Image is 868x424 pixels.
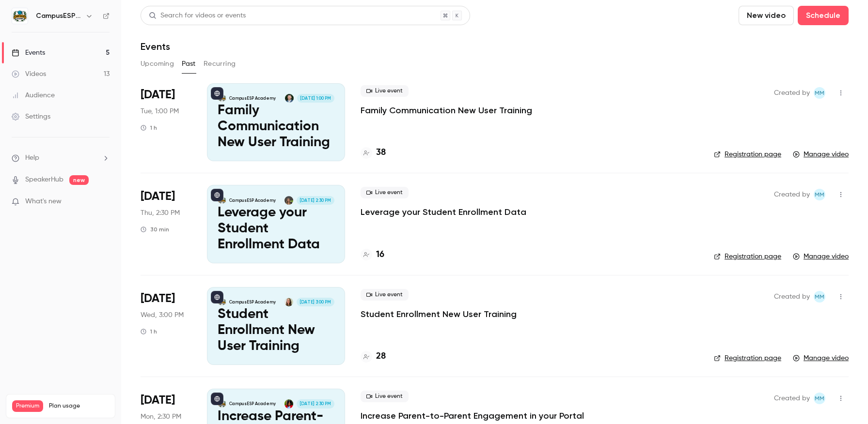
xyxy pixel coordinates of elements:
span: Mairin Matthews [814,393,825,404]
a: 28 [361,350,386,363]
span: Mairin Matthews [814,87,825,99]
div: Aug 14 Thu, 2:30 PM (America/New York) [141,185,191,263]
p: Leverage your Student Enrollment Data [218,205,334,253]
span: Premium [12,400,43,412]
div: Search for videos or events [149,11,246,21]
span: [DATE] 1:00 PM [297,94,334,103]
span: Mairin Matthews [814,189,825,200]
button: Recurring [204,56,236,72]
span: [DATE] [141,393,175,408]
span: [DATE] 2:30 PM [297,399,334,408]
div: 1 h [141,124,157,132]
a: SpeakerHub [25,175,63,185]
span: Wed, 3:00 PM [141,310,184,320]
img: Albert Perera [285,94,294,103]
a: Student Enrollment New User TrainingCampusESP AcademyMairin Matthews[DATE] 3:00 PMStudent Enrollm... [207,287,345,365]
h1: Events [141,41,170,52]
a: Student Enrollment New User Training [361,308,517,320]
a: Registration page [714,353,781,363]
div: Aug 13 Wed, 3:00 PM (America/New York) [141,287,191,365]
h6: CampusESP Academy [36,11,81,21]
span: [DATE] [141,189,175,204]
a: Leverage your Student Enrollment Data [361,206,526,218]
img: Mira Gandhi [284,196,293,205]
a: Manage video [793,353,849,363]
span: new [69,175,89,185]
span: Mon, 2:30 PM [141,412,181,422]
span: MM [815,291,824,303]
p: CampusESP Academy [229,401,276,407]
span: Live event [361,187,409,198]
div: Events [12,48,45,58]
h4: 28 [376,350,386,363]
p: Student Enrollment New User Training [218,306,334,354]
span: MM [815,87,824,99]
span: Live event [361,85,409,97]
div: 30 min [141,226,169,233]
a: Registration page [714,150,781,159]
span: Tue, 1:00 PM [141,106,179,116]
span: [DATE] 2:30 PM [297,196,334,205]
div: Settings [12,112,50,121]
p: CampusESP Academy [229,299,276,305]
span: Created by [774,87,810,99]
li: help-dropdown-opener [12,153,110,163]
span: Created by [774,189,810,200]
img: CampusESP Academy [12,8,28,24]
div: Audience [12,91,55,100]
a: Leverage your Student Enrollment DataCampusESP AcademyMira Gandhi[DATE] 2:30 PMLeverage your Stud... [207,185,345,263]
span: Created by [774,291,810,303]
a: Manage video [793,252,849,261]
button: New video [739,6,794,25]
span: Help [25,153,39,163]
span: Plan usage [49,402,109,410]
h4: 38 [376,146,386,159]
p: CampusESP Academy [229,197,276,203]
button: Past [182,56,196,72]
a: Increase Parent-to-Parent Engagement in your Portal [361,410,584,422]
a: Family Communication New User TrainingCampusESP AcademyAlbert Perera[DATE] 1:00 PMFamily Communic... [207,83,345,161]
a: 16 [361,248,384,261]
h4: 16 [376,248,384,261]
img: Tawanna Brown [284,399,293,408]
div: Videos [12,69,46,79]
p: Family Communication New User Training [218,103,334,151]
button: Schedule [798,6,849,25]
span: MM [815,189,824,200]
button: Upcoming [141,56,174,72]
a: Family Communication New User Training [361,105,532,116]
div: 1 h [141,328,157,335]
span: [DATE] 3:00 PM [297,298,334,306]
span: Thu, 2:30 PM [141,208,180,218]
span: Live event [361,289,409,301]
span: Mairin Matthews [814,291,825,303]
span: Created by [774,393,810,404]
iframe: Noticeable Trigger [98,197,110,206]
span: [DATE] [141,87,175,103]
a: 38 [361,146,386,159]
img: Mairin Matthews [284,298,293,306]
span: MM [815,393,824,404]
span: What's new [25,197,62,207]
p: CampusESP Academy [229,95,276,101]
div: Aug 19 Tue, 1:00 PM (America/New York) [141,83,191,161]
a: Manage video [793,150,849,159]
a: Registration page [714,252,781,261]
span: [DATE] [141,291,175,306]
span: Live event [361,391,409,402]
